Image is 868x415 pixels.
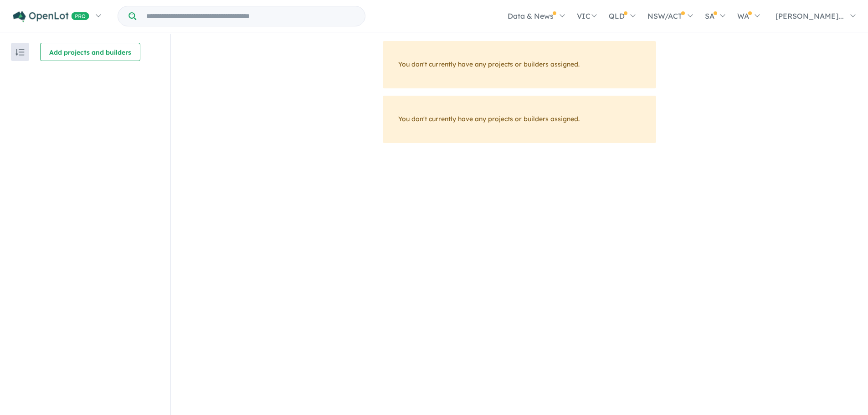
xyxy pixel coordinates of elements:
[776,11,844,20] span: [PERSON_NAME]...
[15,49,25,56] img: sort.svg
[383,41,656,88] div: You don't currently have any projects or builders assigned.
[138,6,363,26] input: Try estate name, suburb, builder or developer
[40,43,140,61] button: Add projects and builders
[383,96,656,143] div: You don't currently have any projects or builders assigned.
[13,11,89,22] img: Openlot PRO Logo White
